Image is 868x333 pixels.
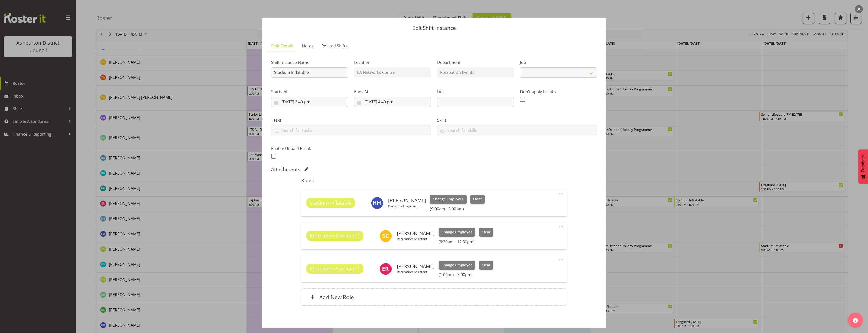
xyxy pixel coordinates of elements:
[437,89,514,95] label: Link
[439,272,493,277] h6: (1:00pm - 3:00pm)
[397,270,435,274] p: Recreation Assistant
[271,145,348,152] label: Enable Unpaid Break
[310,232,360,239] span: Recreation Assistant 1
[853,318,858,323] img: help-xxl-2.png
[397,264,435,269] h6: [PERSON_NAME]
[437,126,597,134] input: Search for skills
[302,43,313,49] span: Notes
[430,195,467,204] button: Change Employee
[441,229,472,235] span: Change Employee
[482,229,490,235] span: Clear
[371,197,383,209] img: harriet-hill8786.jpg
[470,195,485,204] button: Clear
[437,59,514,65] label: Department
[354,89,431,95] label: Ends At
[271,59,348,65] label: Shift Instance Name
[271,97,348,107] input: Click to select...
[388,204,426,208] p: Part-time Lifeguard
[271,126,431,134] input: Search for tasks
[267,25,601,31] p: Edit Shift Instance
[861,154,865,172] span: Feedback
[858,149,868,184] button: Feedback - Show survey
[319,294,354,300] h6: Add New Role
[380,230,392,242] img: stella-clyne8785.jpg
[310,265,360,272] span: Recreation Assistant 1
[271,43,294,49] span: Shift Details
[397,237,435,241] p: Recreation Assistant
[479,261,493,270] button: Clear
[380,263,392,275] img: ela-reyes11904.jpg
[271,117,431,123] label: Tasks
[271,67,348,78] input: Shift Instance Name
[397,231,435,236] h6: [PERSON_NAME]
[441,262,472,268] span: Change Employee
[520,59,597,65] label: Job
[271,166,300,172] h5: Attachments
[271,89,348,95] label: Starts At
[301,177,567,183] h5: Roles
[321,43,348,49] span: Related Shifts
[310,199,352,207] span: Stadium Inflatable
[479,228,493,237] button: Clear
[354,59,431,65] label: Location
[388,198,426,203] h6: [PERSON_NAME]
[439,228,475,237] button: Change Employee
[437,117,597,123] label: Skills
[439,239,493,244] h6: (9:30am - 12:30pm)
[439,261,475,270] button: Change Employee
[433,196,464,202] span: Change Employee
[430,206,485,211] h6: (9:00am - 3:00pm)
[520,89,597,95] label: Don't apply breaks
[354,97,431,107] input: Click to select...
[482,262,490,268] span: Clear
[473,196,482,202] span: Clear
